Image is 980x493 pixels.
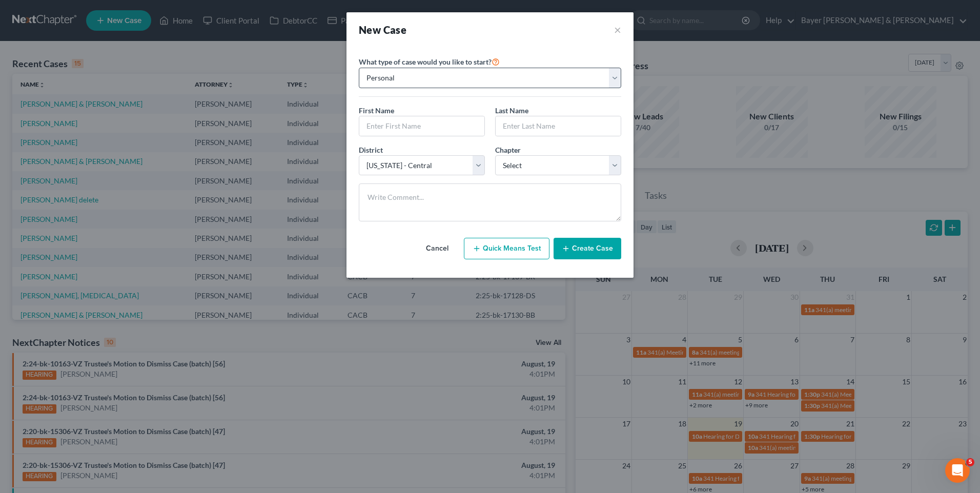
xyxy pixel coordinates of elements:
span: First Name [359,106,394,115]
input: Enter First Name [359,116,484,136]
button: Cancel [415,238,460,259]
iframe: Intercom live chat [945,458,970,483]
button: Quick Means Test [464,238,549,259]
strong: New Case [359,24,406,36]
span: District [359,146,383,154]
button: Create Case [554,238,621,259]
label: What type of case would you like to start? [359,55,500,68]
button: × [614,23,621,37]
input: Enter Last Name [496,116,621,136]
span: Last Name [495,106,528,115]
span: 5 [966,458,974,466]
span: Chapter [495,146,521,154]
